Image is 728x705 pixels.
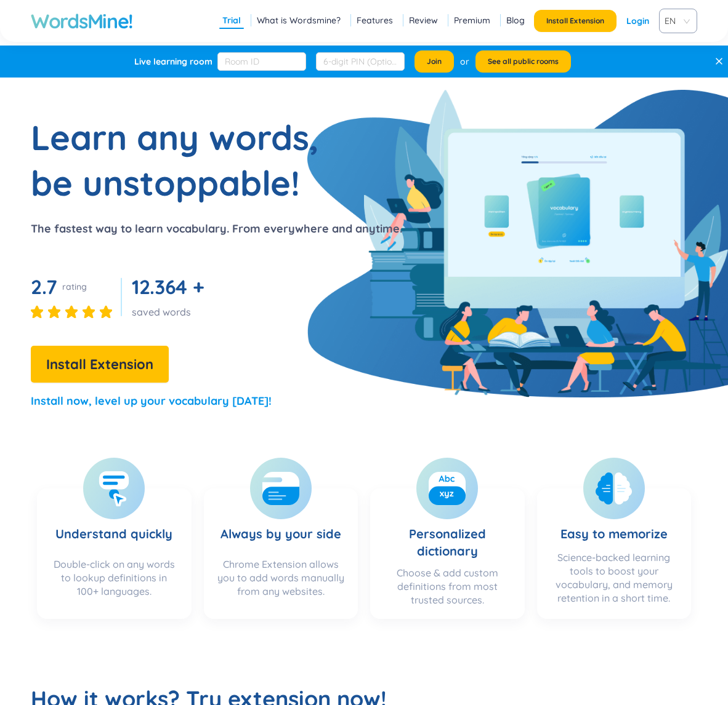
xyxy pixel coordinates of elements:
[427,57,442,66] span: Join
[316,52,405,71] input: 6-digit PIN (Optional)
[454,14,490,26] a: Premium
[132,274,204,299] span: 12.364 +
[31,346,169,383] button: Install Extension
[31,9,133,33] a: WordsMine!
[415,50,454,73] button: Join
[217,52,306,71] input: Room ID
[382,566,512,607] div: Choose & add custom definitions from most trusted sources.
[546,16,604,26] span: Install Extension
[665,12,687,30] span: VIE
[626,10,649,32] a: Login
[488,57,559,66] span: See all public rooms
[549,551,679,607] div: Science-backed learning tools to boost your vocabulary, and memory retention in a short time.
[46,354,153,375] span: Install Extension
[134,55,212,68] div: Live learning room
[216,557,346,607] div: Chrome Extension allows you to add words manually from any websites.
[62,281,87,293] div: rating
[222,14,241,26] a: Trial
[31,114,339,205] h1: Learn any words, be unstoppable!
[49,557,179,607] div: Double-click on any words to lookup definitions in 100+ languages.
[460,55,469,68] div: or
[31,392,272,410] p: Install now, level up your vocabulary [DATE]!
[560,501,668,544] h3: Easy to memorize
[31,274,57,299] span: 2.7
[31,359,169,372] a: Install Extension
[55,501,172,551] h3: Understand quickly
[506,14,525,26] a: Blog
[132,305,209,319] div: saved words
[534,10,617,32] button: Install Extension
[31,220,402,237] p: The fastest way to learn vocabulary. From everywhere and anytime.
[257,14,341,26] a: What is Wordsmine?
[382,501,512,560] h3: Personalized dictionary
[357,14,393,26] a: Features
[220,501,341,551] h3: Always by your side
[409,14,438,26] a: Review
[475,50,571,73] button: See all public rooms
